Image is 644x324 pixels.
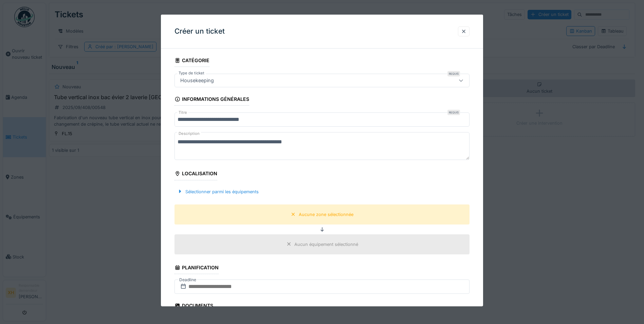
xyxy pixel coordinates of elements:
[447,110,460,115] div: Requis
[174,263,219,274] div: Planification
[177,110,188,115] label: Titre
[178,77,217,84] div: Housekeeping
[294,241,358,248] div: Aucun équipement sélectionné
[174,187,261,196] div: Sélectionner parmi les équipements
[174,168,217,180] div: Localisation
[179,276,197,284] label: Deadline
[174,301,213,312] div: Documents
[177,129,201,138] label: Description
[299,211,353,218] div: Aucune zone sélectionnée
[174,94,249,106] div: Informations générales
[177,70,206,76] label: Type de ticket
[447,71,460,76] div: Requis
[174,27,225,36] h3: Créer un ticket
[174,55,209,67] div: Catégorie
